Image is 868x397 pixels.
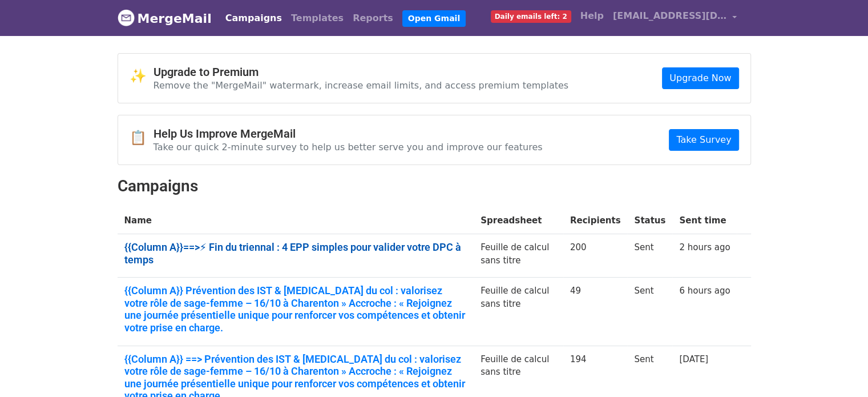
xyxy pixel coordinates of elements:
[402,10,466,27] a: Open Gmail
[608,5,742,31] a: [EMAIL_ADDRESS][DOMAIN_NAME]
[811,342,868,397] div: Widget de chat
[118,207,474,234] th: Name
[613,9,727,23] span: [EMAIL_ADDRESS][DOMAIN_NAME]
[118,6,212,30] a: MergeMail
[124,241,467,266] a: {{Column A}}==>⚡ Fin du triennal : 4 EPP simples pour valider votre DPC à temps
[474,278,563,346] td: Feuille de calcul sans titre
[627,207,672,234] th: Status
[130,68,154,85] span: ✨
[154,141,543,153] p: Take our quick 2-minute survey to help us better serve you and improve our features
[679,354,708,364] a: [DATE]
[679,286,730,296] a: 6 hours ago
[491,10,571,23] span: Daily emails left: 2
[679,242,730,252] a: 2 hours ago
[154,127,543,141] h4: Help Us Improve MergeMail
[474,234,563,278] td: Feuille de calcul sans titre
[286,7,348,30] a: Templates
[348,7,398,30] a: Reports
[221,7,286,30] a: Campaigns
[627,234,672,278] td: Sent
[118,9,135,26] img: MergeMail logo
[576,5,608,27] a: Help
[474,207,563,234] th: Spreadsheet
[154,65,569,79] h4: Upgrade to Premium
[563,234,628,278] td: 200
[124,284,467,334] a: {{Column A}} Prévention des IST & [MEDICAL_DATA] du col : valorisez votre rôle de sage-femme – 16...
[118,177,751,196] h2: Campaigns
[486,5,576,27] a: Daily emails left: 2
[627,278,672,346] td: Sent
[563,278,628,346] td: 49
[563,207,628,234] th: Recipients
[672,207,737,234] th: Sent time
[130,130,154,146] span: 📋
[811,342,868,397] iframe: Chat Widget
[669,129,738,151] a: Take Survey
[154,79,569,91] p: Remove the "MergeMail" watermark, increase email limits, and access premium templates
[662,67,738,89] a: Upgrade Now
